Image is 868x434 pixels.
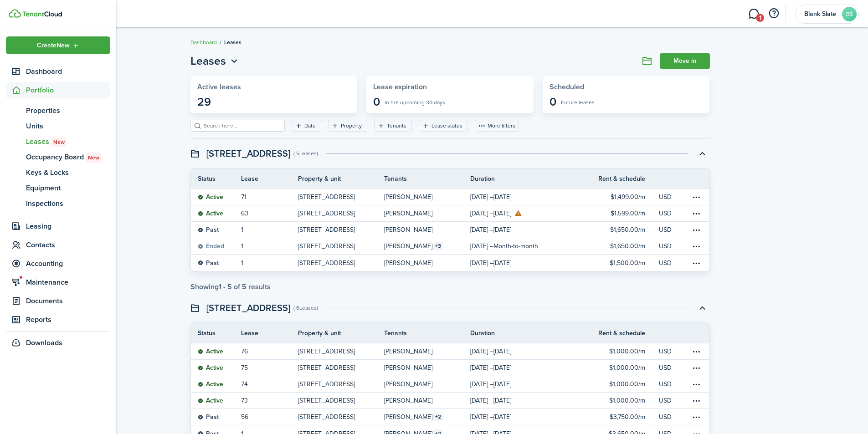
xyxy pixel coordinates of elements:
a: Keys & Locks [6,165,110,180]
a: [DATE] –[DATE] [470,360,573,376]
button: Open menu [190,53,240,69]
table-info-title: [PERSON_NAME] [384,258,432,268]
status: Active [198,210,223,217]
table-info-title: [PERSON_NAME] [384,241,432,251]
p: $1,000.00/m [609,396,645,405]
a: [PERSON_NAME]3 [384,238,470,254]
a: 75 [241,360,298,376]
button: Open resource center [766,6,781,21]
a: USD [659,189,691,205]
p: 1 [241,225,243,235]
a: [PERSON_NAME] [384,255,470,271]
span: Leases [224,38,241,46]
table-info-title: [PERSON_NAME] [384,347,432,356]
table-info-title: [DATE] – [DATE] [470,209,511,218]
widget-stats-description: 0 [373,96,380,108]
span: New [88,153,99,162]
p: 76 [241,347,248,356]
th: Property & unit [298,328,384,338]
p: $1,599.00/m [611,209,645,218]
input: Search here... [201,122,282,130]
p: [STREET_ADDRESS] [298,379,355,389]
span: Leasing [26,221,110,232]
filter-tag-label: Property [341,122,362,130]
p: [STREET_ADDRESS] [298,396,355,405]
a: Equipment [6,180,110,196]
a: 73 [241,393,298,408]
a: 76 [241,343,298,359]
a: Active [191,205,241,221]
th: Rent & schedule [598,328,659,338]
button: Leases [190,53,240,69]
p: 73 [241,396,248,405]
table-info-title: [DATE] – [DATE] [470,396,511,405]
a: $1,499.00/m [573,189,659,205]
a: [DATE] –[DATE] [470,222,573,238]
p: USD [659,363,672,373]
widget-stats-subtitle: Future leases [561,97,595,107]
a: Past [191,222,241,238]
a: USD [659,360,691,376]
a: Dashboard [190,38,217,46]
a: Active [191,393,241,408]
filter-tag-label: Lease status [431,122,462,130]
table-info-title: [DATE] – [DATE] [470,347,511,356]
status: Past [198,414,219,421]
th: Duration [470,328,573,338]
a: Occupancy BoardNew [6,149,110,165]
table-info-title: [PERSON_NAME] [384,209,432,218]
span: New [53,138,65,146]
p: USD [659,258,672,268]
p: USD [659,225,672,235]
table-info-title: [PERSON_NAME] [384,412,432,422]
a: [STREET_ADDRESS] [298,238,384,254]
avatar-text: BS [842,7,857,21]
img: TenantCloud [9,9,21,18]
filter-tag: Open filter [374,120,412,132]
status: Past [198,260,219,267]
p: 1 [241,258,243,268]
span: Portfolio [26,85,110,96]
a: 1 [241,222,298,238]
a: $1,000.00/m [573,360,659,376]
a: Active [191,189,241,205]
a: $1,000.00/m [573,376,659,392]
p: USD [659,379,672,389]
widget-stats-title: Scheduled [550,83,703,91]
swimlane-subtitle: ( 5 Leases ) [293,149,318,158]
button: Open menu [6,36,110,54]
p: 63 [241,209,248,218]
swimlane-title: [STREET_ADDRESS] [206,147,290,160]
widget-stats-description: 0 [550,96,556,108]
a: Past [191,409,241,425]
a: USD [659,222,691,238]
a: USD [659,376,691,392]
a: $1,650.00/m [573,238,659,254]
a: $3,750.00/m [573,409,659,425]
button: Toggle accordion [694,300,710,316]
th: Lease [241,328,298,338]
table-counter: 3 [433,242,443,250]
p: $3,750.00/m [610,412,645,422]
filter-tag-label: Date [304,122,316,130]
a: Move in [660,53,710,69]
a: $1,000.00/m [573,393,659,408]
pagination-page-total: 1 - 5 of 5 [219,281,247,292]
a: 1 [241,238,298,254]
p: [STREET_ADDRESS] [298,192,355,202]
table-info-title: [DATE] – [DATE] [470,379,511,389]
span: Inspections [26,198,110,209]
a: 56 [241,409,298,425]
table-info-title: [DATE] – [DATE] [470,258,511,268]
widget-stats-description: 29 [197,96,211,108]
status: Active [198,397,223,404]
span: Contacts [26,240,110,250]
a: [STREET_ADDRESS] [298,409,384,425]
a: [PERSON_NAME] [384,393,470,408]
a: [PERSON_NAME] [384,343,470,359]
p: USD [659,347,672,356]
p: USD [659,209,672,218]
a: Inspections [6,196,110,211]
swimlane-subtitle: ( 6 Leases ) [293,304,318,312]
p: [STREET_ADDRESS] [298,363,355,373]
